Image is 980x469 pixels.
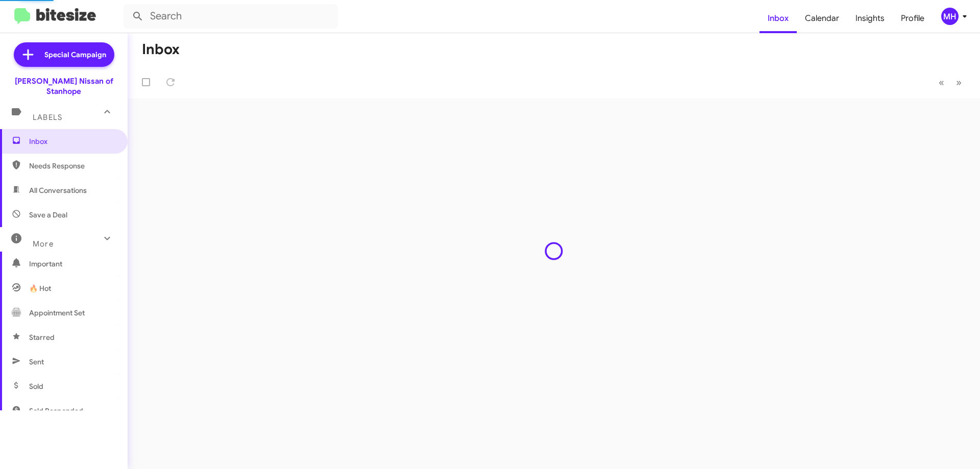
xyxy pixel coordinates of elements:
input: Search [124,4,338,29]
span: Appointment Set [29,308,85,318]
span: Sent [29,357,44,367]
a: Calendar [797,4,847,33]
span: Important [29,259,116,269]
span: Sold [29,381,43,391]
nav: Page navigation example [933,72,968,93]
a: Profile [893,4,933,33]
a: Inbox [759,4,797,33]
span: Needs Response [29,161,116,171]
span: More [33,239,54,249]
span: Inbox [29,136,116,146]
span: Save a Deal [29,210,67,220]
span: All Conversations [29,185,87,195]
span: « [939,76,944,89]
h1: Inbox [142,41,180,58]
span: 🔥 Hot [29,283,51,293]
span: Labels [33,113,62,122]
button: MH [933,8,969,25]
a: Insights [847,4,893,33]
a: Special Campaign [14,42,114,67]
button: Previous [933,72,950,93]
div: MH [941,8,959,25]
span: Special Campaign [44,50,106,60]
button: Next [950,72,968,93]
span: » [956,76,962,89]
span: Sold Responded [29,406,83,416]
span: Starred [29,332,55,342]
